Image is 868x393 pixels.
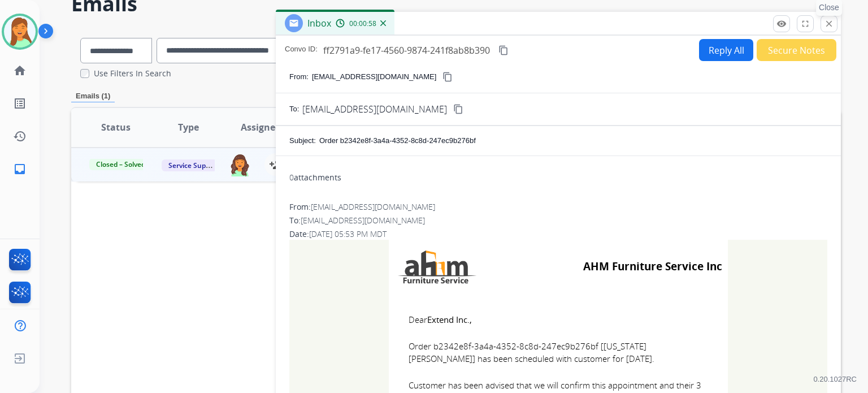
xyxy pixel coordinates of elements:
[289,135,316,146] p: Subject:
[824,19,834,29] mat-icon: close
[289,228,827,240] div: Date:
[776,19,787,29] mat-icon: remove_red_eye
[498,45,509,55] mat-icon: content_copy
[301,215,425,226] span: [EMAIL_ADDRESS][DOMAIN_NAME]
[94,68,171,79] label: Use Filters In Search
[178,120,199,134] span: Type
[289,215,827,226] div: To:
[71,90,115,102] p: Emails (1)
[427,314,472,325] b: Extend Inc.,
[289,201,827,213] div: From:
[323,44,490,57] span: ff2791a9-fe17-4560-9874-241f8ab8b390
[394,245,479,288] img: AHM
[757,39,836,61] button: Secure Notes
[13,162,27,176] mat-icon: inbox
[813,373,857,386] p: 0.20.1027RC
[13,97,27,110] mat-icon: list_alt
[285,44,318,57] p: Convo ID:
[800,19,810,29] mat-icon: fullscreen
[289,172,294,183] span: 0
[319,135,476,146] p: Order b2342e8f-3a4a-4352-8c8d-247ec9b276bf
[699,39,753,61] button: Reply All
[409,313,708,326] span: Dear
[821,15,837,32] button: Close
[349,19,376,28] span: 00:00:58
[229,153,251,176] img: agent-avatar
[312,71,436,83] p: [EMAIL_ADDRESS][DOMAIN_NAME]
[309,228,387,239] span: [DATE] 05:53 PM MDT
[269,158,283,171] mat-icon: person_add
[409,340,708,365] span: Order b2342e8f-3a4a-4352-8c8d-247ec9b276bf [[US_STATE][PERSON_NAME]] has been scheduled with cust...
[453,104,463,114] mat-icon: content_copy
[101,120,131,134] span: Status
[241,120,280,134] span: Assignee
[302,102,447,116] span: [EMAIL_ADDRESS][DOMAIN_NAME]
[13,129,27,143] mat-icon: history
[289,172,341,183] div: attachments
[13,64,27,77] mat-icon: home
[311,201,435,212] span: [EMAIL_ADDRESS][DOMAIN_NAME]
[519,245,722,288] td: AHM Furniture Service Inc
[442,72,453,82] mat-icon: content_copy
[289,103,299,115] p: To:
[4,16,36,47] img: avatar
[307,17,331,29] span: Inbox
[89,158,152,170] span: Closed – Solved
[162,159,226,171] span: Service Support
[289,71,309,83] p: From:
